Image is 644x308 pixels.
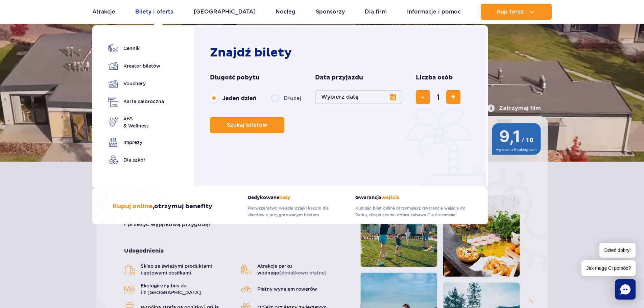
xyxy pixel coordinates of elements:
[315,74,363,82] span: Data przyjazdu
[497,9,524,15] span: Kup teraz
[194,4,256,20] a: [GEOGRAPHIC_DATA]
[210,45,473,60] h2: Znajdź bilety
[210,74,473,133] form: Planowanie wizyty w Park of Poland
[210,74,260,82] span: Długość pobytu
[109,44,164,53] a: Cennik
[615,279,636,300] div: Chat
[109,97,164,106] a: Karta całoroczna
[247,205,345,218] p: Pierwszeństwo wejścia dzięki kasom dla klientów z przygotowanym biletem.
[365,4,387,20] a: Dla firm
[109,138,164,147] a: Imprezy
[581,260,636,276] span: Jak mogę Ci pomóc?
[113,203,152,210] span: Kupuj online
[315,90,402,104] button: Wybierz datę
[355,195,468,200] strong: Gwarancja
[210,91,256,105] label: Jeden dzień
[481,4,552,20] button: Kup teraz
[381,195,399,200] span: wejścia
[247,195,345,200] strong: Dedykowane
[135,4,173,20] a: Bilety i oferta
[210,117,284,133] button: Szukaj biletów
[271,91,302,105] label: Dłużej
[276,4,295,20] a: Nocleg
[446,90,460,104] button: dodaj bilet
[123,115,149,129] span: SPA & Wellness
[416,74,453,82] span: Liczba osób
[109,155,164,165] a: Dla szkół
[113,203,212,211] h3: , otrzymuj benefity
[279,195,290,200] span: kasy
[430,89,446,105] input: liczba biletów
[316,4,345,20] a: Sponsorzy
[355,205,468,218] p: Kupując bilet online otrzymujesz gwarancję wejścia do Parku, dzięki czemu dobra zabawa Cię nie om...
[416,90,430,104] button: usuń bilet
[407,4,461,20] a: Informacje i pomoc
[109,79,164,89] a: Vouchery
[92,4,115,20] a: Atrakcje
[599,243,636,258] span: Dzień dobry!
[227,122,267,128] span: Szukaj biletów
[109,61,164,71] a: Kreator biletów
[109,115,164,129] a: SPA& Wellness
